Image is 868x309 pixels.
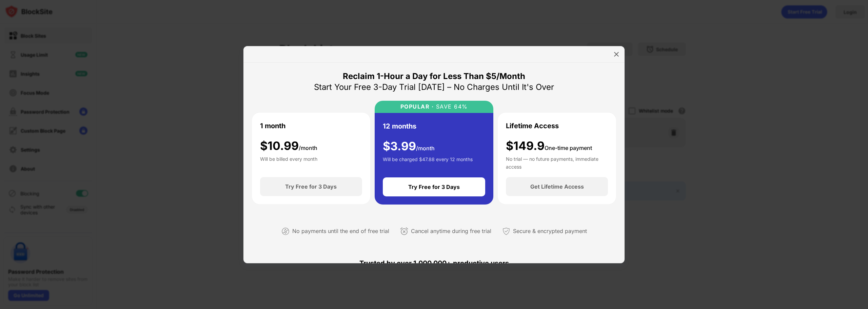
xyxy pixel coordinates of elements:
[506,121,559,131] div: Lifetime Access
[252,247,616,279] div: Trusted by over 1,000,000+ productive users
[400,103,434,110] div: POPULAR ·
[292,226,389,236] div: No payments until the end of free trial
[513,226,587,236] div: Secure & encrypted payment
[434,103,468,110] div: SAVE 64%
[408,184,460,190] div: Try Free for 3 Days
[530,183,584,190] div: Get Lifetime Access
[506,155,608,169] div: No trial — no future payments, immediate access
[285,183,337,190] div: Try Free for 3 Days
[400,227,408,235] img: cancel-anytime
[411,226,491,236] div: Cancel anytime during free trial
[383,121,416,131] div: 12 months
[502,227,510,235] img: secured-payment
[299,144,317,151] span: /month
[260,155,317,169] div: Will be billed every month
[314,82,554,93] div: Start Your Free 3-Day Trial [DATE] – No Charges Until It's Over
[343,71,525,82] div: Reclaim 1-Hour a Day for Less Than $5/Month
[383,139,435,153] div: $ 3.99
[281,227,290,235] img: not-paying
[416,145,435,152] span: /month
[383,156,473,169] div: Will be charged $47.88 every 12 months
[260,121,285,131] div: 1 month
[506,139,592,153] div: $149.9
[545,144,592,151] span: One-time payment
[260,139,317,153] div: $ 10.99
